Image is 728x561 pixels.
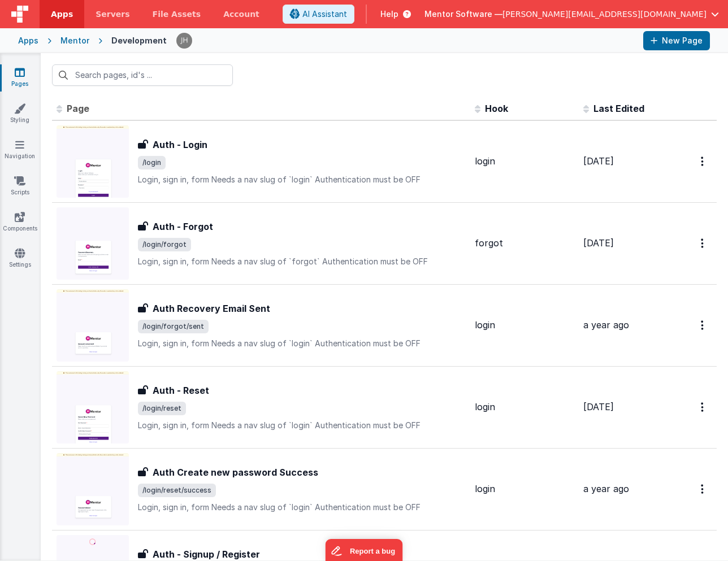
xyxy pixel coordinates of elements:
[302,8,347,20] span: AI Assistant
[153,466,318,479] h3: Auth Create new password Success
[694,395,712,419] button: Options
[380,8,398,20] span: Help
[60,35,89,46] div: Mentor
[694,150,712,173] button: Options
[138,502,466,513] p: Login, sign in, form Needs a nav slug of `login` Authentication must be OFF
[138,238,191,251] span: /login/forgot
[475,155,574,168] div: login
[153,138,207,151] h3: Auth - Login
[52,64,233,86] input: Search pages, id's ...
[643,31,710,50] button: New Page
[694,314,712,337] button: Options
[153,302,270,315] h3: Auth Recovery Email Sent
[283,5,354,24] button: AI Assistant
[153,384,209,397] h3: Auth - Reset
[111,35,167,46] div: Development
[694,232,712,255] button: Options
[485,103,508,114] span: Hook
[138,156,166,169] span: /login
[138,256,466,267] p: Login, sign in, form Needs a nav slug of `forgot` Authentication must be OFF
[176,33,192,49] img: c2badad8aad3a9dfc60afe8632b41ba8
[424,8,719,20] button: Mentor Software — [PERSON_NAME][EMAIL_ADDRESS][DOMAIN_NAME]
[583,319,629,330] span: a year ago
[138,320,209,333] span: /login/forgot/sent
[138,420,466,431] p: Login, sign in, form Needs a nav slug of `login` Authentication must be OFF
[694,477,712,501] button: Options
[475,401,574,414] div: login
[583,237,614,249] span: [DATE]
[475,237,574,250] div: forgot
[138,174,466,185] p: Login, sign in, form Needs a nav slug of `login` Authentication must be OFF
[593,103,644,114] span: Last Edited
[51,8,73,20] span: Apps
[18,35,38,46] div: Apps
[583,155,614,167] span: [DATE]
[583,401,614,412] span: [DATE]
[502,8,707,20] span: [PERSON_NAME][EMAIL_ADDRESS][DOMAIN_NAME]
[475,482,574,495] div: login
[475,319,574,332] div: login
[138,338,466,349] p: Login, sign in, form Needs a nav slug of `login` Authentication must be OFF
[67,103,89,114] span: Page
[153,8,201,20] span: File Assets
[424,8,502,20] span: Mentor Software —
[153,547,260,561] h3: Auth - Signup / Register
[138,402,186,415] span: /login/reset
[153,220,213,233] h3: Auth - Forgot
[583,483,629,494] span: a year ago
[96,8,129,20] span: Servers
[138,484,216,497] span: /login/reset/success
